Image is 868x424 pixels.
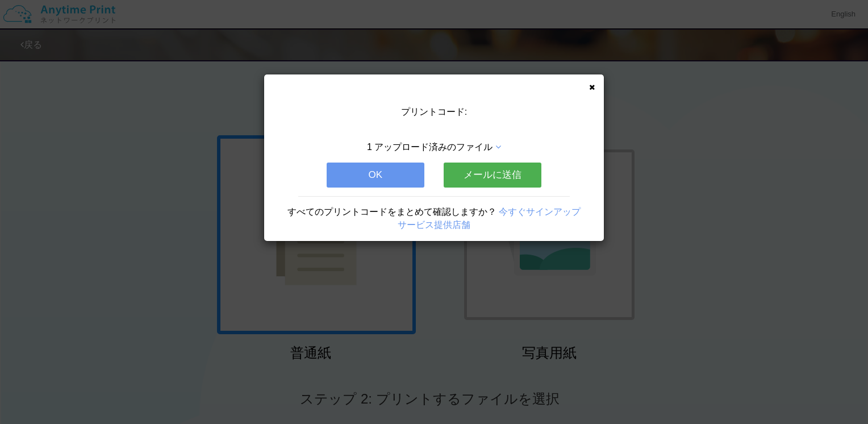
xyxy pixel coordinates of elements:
[499,207,581,217] a: 今すぐサインアップ
[287,207,496,217] span: すべてのプリントコードをまとめて確認しますか？
[327,163,424,188] button: OK
[367,142,493,152] span: 1 アップロード済みのファイル
[444,163,541,188] button: メールに送信
[398,220,470,230] a: サービス提供店舗
[401,107,467,117] span: プリントコード:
